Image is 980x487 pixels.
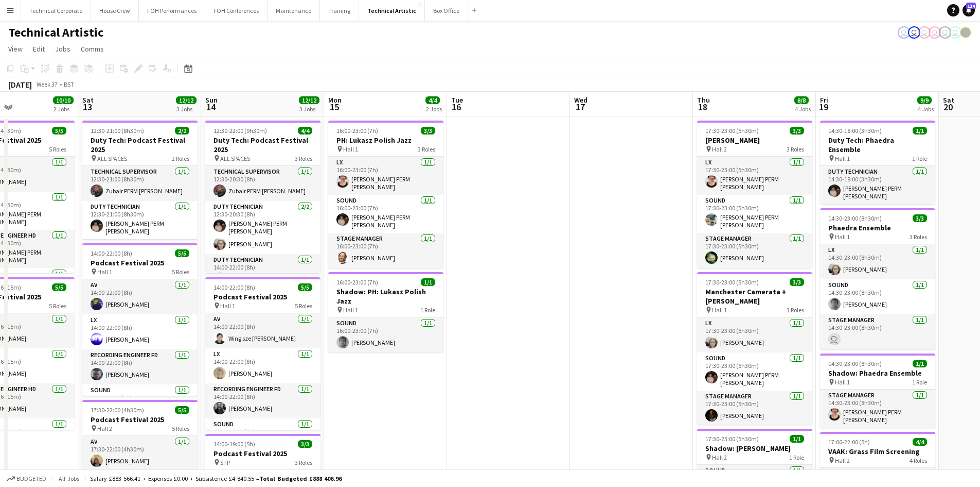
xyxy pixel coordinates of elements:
span: All jobs [57,475,81,482]
app-user-avatar: Liveforce Admin [929,26,941,39]
app-user-avatar: Liveforce Admin [939,26,951,39]
button: Maintenance [268,1,320,21]
span: Edit [33,44,45,54]
a: Comms [77,42,108,56]
app-user-avatar: Liveforce Admin [918,26,931,39]
button: Technical Corporate [21,1,91,21]
a: View [4,42,27,56]
div: [DATE] [8,79,32,90]
app-user-avatar: Sally PERM Pochciol [898,26,910,39]
a: Jobs [51,42,75,56]
button: FOH Performances [139,1,205,21]
button: Technical Artistic [359,1,425,21]
span: View [8,44,23,54]
div: Salary £883 566.41 + Expenses £0.00 + Subsistence £4 840.55 = [90,475,342,482]
app-user-avatar: Nathan PERM Birdsall [949,26,961,39]
div: BST [64,80,74,88]
h1: Technical Artistic [8,25,103,40]
span: Comms [81,44,104,54]
button: Box Office [425,1,468,21]
span: Budgeted [16,475,46,482]
a: Edit [29,42,49,56]
button: FOH Conferences [205,1,268,21]
app-user-avatar: Gabrielle Barr [959,26,972,39]
span: Total Budgeted £888 406.96 [259,475,342,482]
button: Budgeted [5,473,48,484]
span: 114 [966,3,976,9]
app-user-avatar: Abby Hubbard [908,26,920,39]
button: Training [320,1,359,21]
button: House Crew [91,1,139,21]
a: 114 [963,4,975,16]
span: Jobs [55,44,70,54]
